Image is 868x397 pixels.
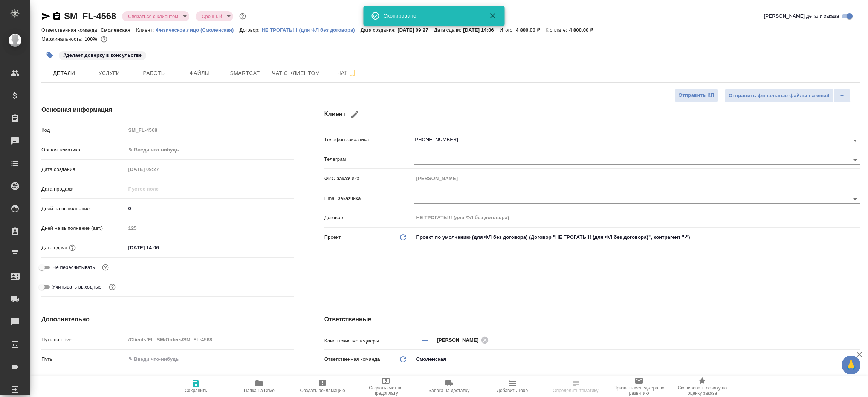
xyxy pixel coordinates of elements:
input: Пустое поле [126,164,192,175]
span: [PERSON_NAME] детали заказа [764,12,839,20]
input: Пустое поле [126,183,192,194]
h4: Основная информация [41,105,294,115]
p: Дата сдачи: [434,27,463,33]
svg: Подписаться [348,69,357,78]
input: Пустое поле [414,173,860,184]
button: Закрыть [484,11,502,20]
span: Не пересчитывать [52,264,95,271]
button: Open [850,135,860,146]
p: Путь [41,356,126,363]
p: Дата сдачи [41,244,67,252]
a: Физическое лицо (Смоленская) [156,26,239,33]
div: Смоленская [414,353,860,366]
p: [DATE] 09:27 [397,27,434,33]
p: Итого: [500,27,516,33]
span: 🙏 [845,357,857,373]
p: Дата продажи [41,185,126,193]
button: Добавить Todo [481,376,544,397]
button: Доп статусы указывают на важность/срочность заказа [238,11,248,21]
p: Ответственная команда [324,356,380,363]
input: ✎ Введи что-нибудь [126,203,294,214]
span: Smartcat [227,69,263,78]
span: Отправить КП [679,91,714,100]
span: Детали [46,69,82,78]
button: Папка на Drive [228,376,291,397]
div: split button [724,89,851,102]
p: Дата создания [41,166,126,173]
span: Файлы [182,69,218,78]
div: ✎ Введи что-нибудь [126,373,294,385]
span: Сохранить [185,388,207,393]
div: ✎ Введи что-нибудь [126,144,294,156]
span: Создать рекламацию [300,388,345,393]
div: Связаться с клиентом [196,11,233,21]
button: Добавить тэг [41,47,58,64]
input: Пустое поле [126,125,294,136]
span: Призвать менеджера по развитию [612,385,666,396]
div: [PERSON_NAME] [437,335,491,345]
div: Скопировано! [384,12,478,20]
button: Отправить финальные файлы на email [724,89,834,102]
p: Клиент: [136,27,156,33]
p: 100% [84,36,99,42]
span: Отправить финальные файлы на email [729,92,830,100]
p: Направление услуг [41,375,126,383]
p: Email заказчика [324,195,414,202]
button: Добавить менеджера [416,331,434,349]
h4: Дополнительно [41,315,294,324]
div: ✎ Введи что-нибудь [128,375,285,383]
p: ФИО заказчика [324,175,414,182]
p: Дата создания: [361,27,397,33]
button: Отправить КП [674,89,718,102]
button: Выбери, если сб и вс нужно считать рабочими днями для выполнения заказа. [107,282,117,292]
p: Телефон заказчика [324,136,414,144]
input: ✎ Введи что-нибудь [126,242,192,253]
p: Ответственная команда: [41,27,101,33]
button: Сохранить [164,376,228,397]
p: Маржинальность: [41,36,84,42]
span: [PERSON_NAME] [437,336,483,344]
button: Если добавить услуги и заполнить их объемом, то дата рассчитается автоматически [67,243,77,253]
h4: Ответственные [324,315,860,324]
p: НЕ ТРОГАТЬ!!! (для ФЛ без договора) [261,27,361,33]
p: Путь на drive [41,336,126,344]
div: Проект по умолчанию (для ФЛ без договора) (Договор "НЕ ТРОГАТЬ!!! (для ФЛ без договора)", контраг... [414,231,860,244]
span: Проектная группа [335,375,376,383]
input: Пустое поле [126,334,294,345]
p: Клиентские менеджеры [324,337,414,345]
button: Скопировать ссылку для ЯМессенджера [41,12,50,21]
span: Работы [136,69,173,78]
div: ✎ Введи что-нибудь [128,146,285,154]
button: 0.00 RUB; [99,34,109,44]
p: 4 800,00 ₽ [569,27,599,33]
a: НЕ ТРОГАТЬ!!! (для ФЛ без договора) [261,26,361,33]
span: Создать счет на предоплату [359,385,413,396]
p: [DATE] 14:06 [463,27,500,33]
button: Заявка на доставку [417,376,481,397]
span: Чат с клиентом [272,69,320,78]
input: Пустое поле [414,212,860,223]
a: SM_FL-4568 [64,11,116,21]
p: Договор: [240,27,262,33]
p: #делает доверку в консульстве [63,52,142,59]
button: Скопировать ссылку на оценку заказа [671,376,734,397]
p: Договор [324,214,414,221]
button: Скопировать ссылку [52,12,61,21]
p: Физическое лицо (Смоленская) [156,27,239,33]
p: Проект [324,234,341,241]
p: 4 800,00 ₽ [516,27,546,33]
button: Open [856,339,857,341]
input: ✎ Введи что-нибудь [126,354,294,365]
span: Учитывать выходные [52,283,102,291]
span: Определить тематику [553,388,598,393]
button: Open [850,155,860,165]
button: Призвать менеджера по развитию [607,376,671,397]
input: Пустое поле [126,223,294,234]
span: Чат [329,68,365,78]
div: Связаться с клиентом [122,11,189,21]
h4: Клиент [324,105,860,124]
span: Услуги [91,69,127,78]
button: Включи, если не хочешь, чтобы указанная дата сдачи изменилась после переставления заказа в 'Подтв... [101,263,110,272]
button: 🙏 [842,356,860,374]
button: Создать рекламацию [291,376,354,397]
